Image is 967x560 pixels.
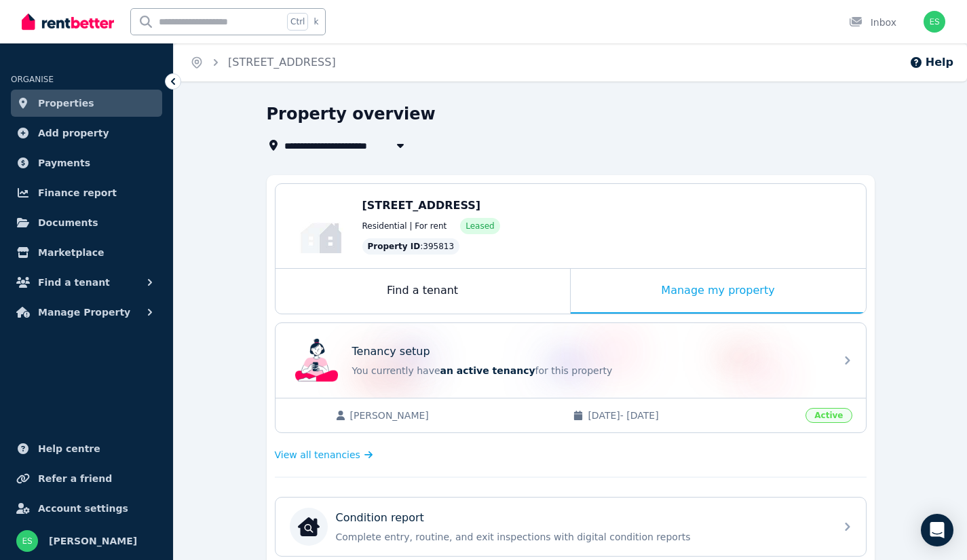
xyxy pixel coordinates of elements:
span: Add property [38,125,109,141]
span: Account settings [38,500,128,517]
p: Tenancy setup [352,343,430,360]
a: Refer a friend [11,465,162,492]
span: an active tenancy [440,365,535,376]
div: Find a tenant [276,269,570,314]
img: Tenancy setup [295,339,339,382]
a: Account settings [11,495,162,522]
a: Condition reportCondition reportComplete entry, routine, and exit inspections with digital condit... [276,498,866,556]
p: Complete entry, routine, and exit inspections with digital condition reports [336,530,827,544]
span: [PERSON_NAME] [350,409,560,422]
a: Payments [11,149,162,176]
a: Finance report [11,179,162,206]
a: Marketplace [11,239,162,266]
span: k [314,16,318,27]
a: Tenancy setupTenancy setupYou currently havean active tenancyfor this property [276,323,866,398]
img: Emma Sidhu [16,530,38,552]
span: Documents [38,214,98,231]
span: [STREET_ADDRESS] [362,199,481,212]
div: Manage my property [571,269,866,314]
span: Leased [466,221,494,231]
h1: Property overview [267,103,436,125]
span: Residential | For rent [362,221,447,231]
a: View all tenancies [275,448,373,462]
img: RentBetter [22,12,114,32]
span: Payments [38,155,90,171]
span: Property ID [368,241,421,252]
a: Add property [11,119,162,147]
span: Finance report [38,185,117,201]
p: Condition report [336,510,424,526]
span: Properties [38,95,94,111]
span: Find a tenant [38,274,110,291]
div: Inbox [849,16,896,29]
button: Help [909,54,953,71]
span: Ctrl [287,13,308,31]
button: Manage Property [11,299,162,326]
a: Documents [11,209,162,236]
nav: Breadcrumb [174,43,352,81]
span: [DATE] - [DATE] [588,409,797,422]
button: Find a tenant [11,269,162,296]
p: You currently have for this property [352,364,827,377]
div: : 395813 [362,238,460,255]
span: View all tenancies [275,448,360,462]
span: Help centre [38,441,100,457]
span: Marketplace [38,244,104,261]
span: Refer a friend [38,470,112,487]
span: Manage Property [38,304,130,320]
a: [STREET_ADDRESS] [228,56,336,69]
img: Emma Sidhu [924,11,945,33]
img: Condition report [298,516,320,538]
span: Active [805,408,852,423]
span: ORGANISE [11,75,54,84]
a: Help centre [11,435,162,462]
div: Open Intercom Messenger [921,514,953,546]
a: Properties [11,90,162,117]
span: [PERSON_NAME] [49,533,137,549]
